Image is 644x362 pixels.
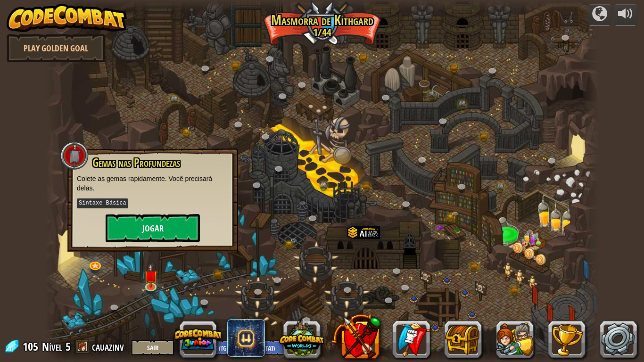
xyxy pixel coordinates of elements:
[77,198,128,208] kbd: Sintaxe Básica
[106,214,200,242] button: Jogar
[143,263,157,288] img: level-banner-unstarted.png
[451,211,458,216] img: portrait.png
[588,4,611,26] button: Campanhas
[290,238,297,243] img: portrait.png
[132,340,174,355] button: Sair
[77,174,229,193] p: Colete as gemas rapidamente. Você precisará delas.
[614,4,637,26] button: Ajuste o volume
[23,339,41,354] span: 105
[42,339,62,354] span: Nível
[92,155,180,171] span: Gemas nas Profundezas
[92,339,127,354] a: cauazinv
[66,339,71,354] span: 5
[7,34,106,62] a: Play Golden Goal
[188,126,194,131] img: portrait.png
[7,4,127,32] img: CodeCombat - Learn how to code by playing a game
